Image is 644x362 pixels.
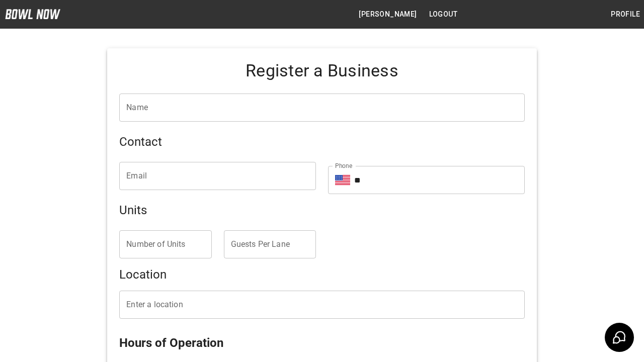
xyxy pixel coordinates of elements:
label: Phone [335,161,352,170]
h5: Hours of Operation [119,335,524,351]
h4: Register a Business [119,60,524,81]
button: Logout [425,5,461,24]
button: Profile [607,5,644,24]
h5: Units [119,202,524,218]
img: logo [5,9,60,19]
button: [PERSON_NAME] [355,5,421,24]
button: Select country [335,172,350,188]
h5: Contact [119,134,524,150]
h5: Location [119,266,524,283]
